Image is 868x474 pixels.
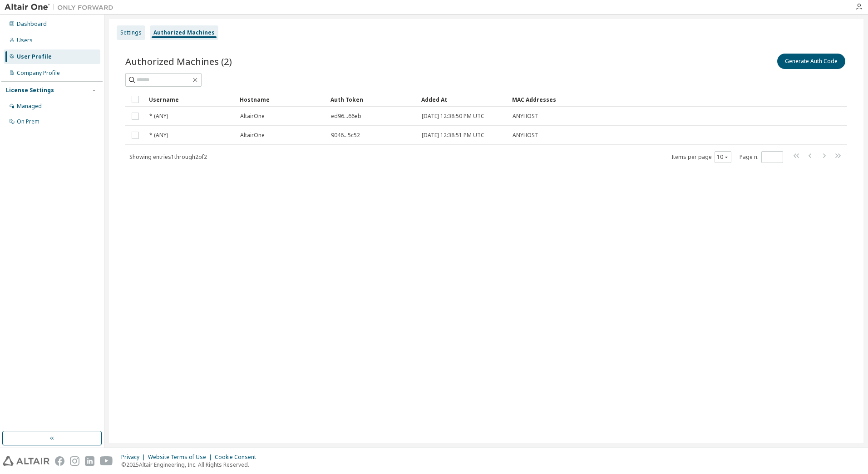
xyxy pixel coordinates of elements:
img: youtube.svg [100,456,113,466]
span: ANYHOST [513,113,538,120]
span: [DATE] 12:38:50 PM UTC [422,113,484,120]
div: Managed [17,103,42,110]
div: On Prem [17,118,39,125]
div: Authorized Machines [153,29,215,36]
div: Added At [421,92,505,107]
div: Website Terms of Use [148,454,215,461]
img: altair_logo.svg [3,456,49,466]
div: Cookie Consent [215,454,261,461]
div: Username [149,92,232,107]
div: Users [17,37,33,44]
div: Company Profile [17,69,60,77]
span: Items per page [671,151,731,163]
span: Showing entries 1 through 2 of 2 [129,153,207,161]
img: facebook.svg [55,456,64,466]
span: ANYHOST [513,132,538,139]
button: 10 [717,153,729,161]
div: MAC Addresses [512,92,752,107]
span: AltairOne [240,113,265,120]
div: Auth Token [330,92,414,107]
div: Privacy [121,454,148,461]
img: Altair One [5,3,118,12]
span: * (ANY) [149,113,168,120]
div: License Settings [6,87,54,94]
img: instagram.svg [70,456,79,466]
span: [DATE] 12:38:51 PM UTC [422,132,484,139]
span: AltairOne [240,132,265,139]
img: linkedin.svg [85,456,94,466]
span: Authorized Machines (2) [125,55,232,68]
span: Page n. [740,151,783,163]
div: Settings [120,29,142,36]
div: Hostname [240,92,323,107]
p: © 2025 Altair Engineering, Inc. All Rights Reserved. [121,461,261,469]
button: Generate Auth Code [777,54,845,69]
span: ed96...66eb [331,113,361,120]
span: * (ANY) [149,132,168,139]
div: User Profile [17,53,52,60]
span: 9046...5c52 [331,132,360,139]
div: Dashboard [17,20,47,28]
